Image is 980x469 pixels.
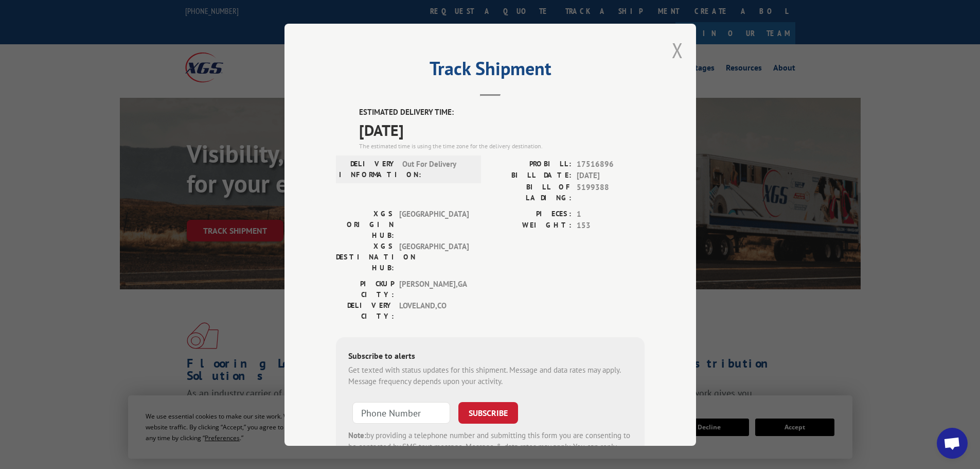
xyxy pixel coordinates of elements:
[399,240,469,273] span: [GEOGRAPHIC_DATA]
[490,181,572,203] label: BILL OF LADING:
[402,158,472,180] span: Out For Delivery
[336,208,394,240] label: XGS ORIGIN HUB:
[577,220,645,232] span: 153
[348,349,632,364] div: Subscribe to alerts
[490,208,572,220] label: PIECES:
[336,300,394,321] label: DELIVERY CITY:
[577,158,645,170] span: 17516896
[577,170,645,182] span: [DATE]
[672,37,683,64] button: Close modal
[577,181,645,203] span: 5199388
[336,61,645,81] h2: Track Shipment
[348,364,632,387] div: Get texted with status updates for this shipment. Message and data rates may apply. Message frequ...
[336,278,394,300] label: PICKUP CITY:
[937,428,968,459] div: Open chat
[458,402,518,423] button: SUBSCRIBE
[339,158,397,180] label: DELIVERY INFORMATION:
[399,300,469,321] span: LOVELAND , CO
[336,240,394,273] label: XGS DESTINATION HUB:
[577,208,645,220] span: 1
[348,430,366,440] strong: Note:
[359,118,645,141] span: [DATE]
[352,402,450,423] input: Phone Number
[359,107,645,118] label: ESTIMATED DELIVERY TIME:
[399,208,469,240] span: [GEOGRAPHIC_DATA]
[359,141,645,150] div: The estimated time is using the time zone for the delivery destination.
[490,158,572,170] label: PROBILL:
[399,278,469,300] span: [PERSON_NAME] , GA
[490,170,572,182] label: BILL DATE:
[490,220,572,232] label: WEIGHT:
[348,429,632,464] div: by providing a telephone number and submitting this form you are consenting to be contacted by SM...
